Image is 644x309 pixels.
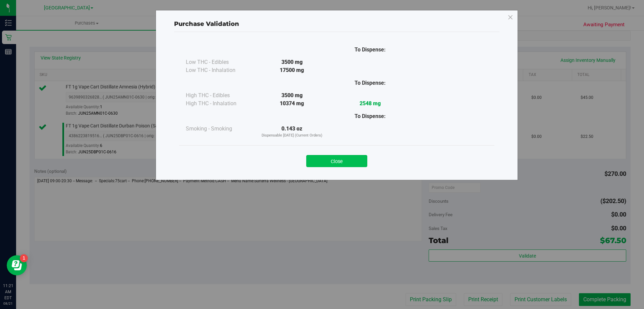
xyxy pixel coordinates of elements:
[186,91,253,100] div: High THC - Edibles
[253,58,331,66] div: 3500 mg
[186,125,253,133] div: Smoking - Smoking
[253,125,331,139] div: 0.143 oz
[331,46,409,54] div: To Dispense:
[253,133,331,139] p: Dispensable [DATE] (Current Orders)
[186,100,253,108] div: High THC - Inhalation
[253,100,331,108] div: 10374 mg
[186,66,253,74] div: Low THC - Inhalation
[331,79,409,87] div: To Dispense:
[186,58,253,66] div: Low THC - Edibles
[253,91,331,100] div: 3500 mg
[360,100,381,107] strong: 2548 mg
[306,155,367,167] button: Close
[20,254,28,262] iframe: Resource center unread badge
[7,255,27,275] iframe: Resource center
[174,20,239,28] span: Purchase Validation
[331,112,409,120] div: To Dispense:
[253,66,331,74] div: 17500 mg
